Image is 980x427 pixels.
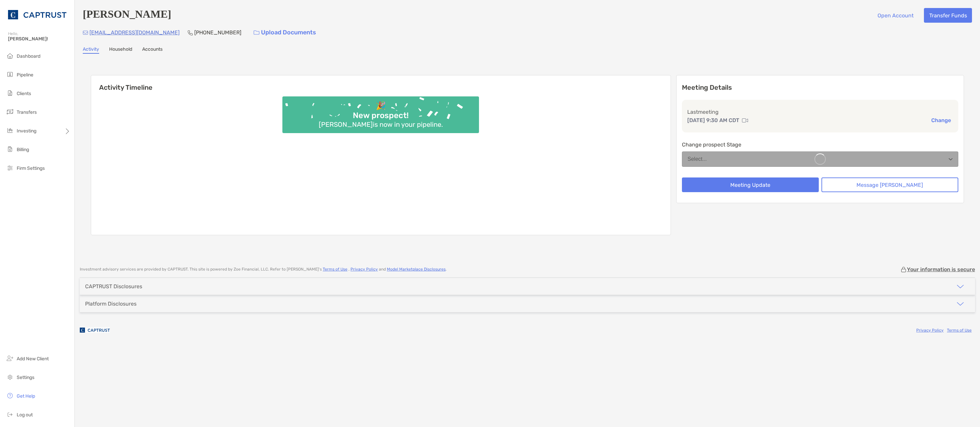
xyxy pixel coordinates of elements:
img: logout icon [6,410,14,418]
button: Meeting Update [682,177,819,192]
div: Platform Disclosures [85,301,137,307]
span: Dashboard [17,53,40,59]
img: billing icon [6,145,14,153]
span: Investing [17,128,36,134]
a: Privacy Policy [350,267,378,272]
span: [PERSON_NAME]! [8,36,70,42]
img: dashboard icon [6,52,14,60]
div: [PERSON_NAME] is now in your pipeline. [316,120,446,128]
img: button icon [254,30,259,35]
img: clients icon [6,89,14,97]
img: settings icon [6,373,14,381]
h6: Activity Timeline [91,75,671,91]
p: Change prospect Stage [682,140,958,149]
img: investing icon [6,126,14,134]
a: Terms of Use [323,267,347,272]
button: Change [929,117,953,124]
img: communication type [742,118,748,123]
button: Open Account [872,8,919,23]
img: get-help icon [6,392,14,400]
span: Firm Settings [17,165,45,171]
img: icon arrow [956,300,964,308]
img: Email Icon [83,31,88,35]
p: Your information is secure [907,266,975,273]
button: Transfer Funds [924,8,972,23]
p: [DATE] 9:30 AM CDT [687,116,739,124]
span: Settings [17,375,34,380]
button: Message [PERSON_NAME] [821,177,958,192]
img: pipeline icon [6,70,14,78]
img: icon arrow [956,283,964,291]
p: Last meeting [687,108,953,116]
span: Log out [17,412,33,418]
p: [PHONE_NUMBER] [194,28,241,37]
img: transfers icon [6,108,14,116]
h4: [PERSON_NAME] [83,8,171,23]
div: CAPTRUST Disclosures [85,283,142,290]
img: add_new_client icon [6,354,14,362]
span: Add New Client [17,356,49,362]
p: Investment advisory services are provided by CAPTRUST . This site is powered by Zoe Financial, LL... [80,267,447,272]
img: Phone Icon [188,30,193,35]
a: Activity [83,46,99,54]
p: Meeting Details [682,83,958,92]
a: Household [109,46,132,54]
img: firm-settings icon [6,164,14,172]
img: CAPTRUST Logo [8,3,66,27]
span: Billing [17,147,29,152]
a: Terms of Use [947,328,972,333]
a: Accounts [142,46,163,54]
div: 🎉 [373,101,389,111]
a: Upload Documents [249,25,320,40]
a: Privacy Policy [916,328,944,333]
div: New prospect! [350,111,411,120]
span: Clients [17,91,31,96]
span: Pipeline [17,72,33,78]
p: [EMAIL_ADDRESS][DOMAIN_NAME] [89,28,180,37]
a: Model Marketplace Disclosures [387,267,446,272]
span: Transfers [17,109,37,115]
img: company logo [80,323,110,338]
span: Get Help [17,393,35,399]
